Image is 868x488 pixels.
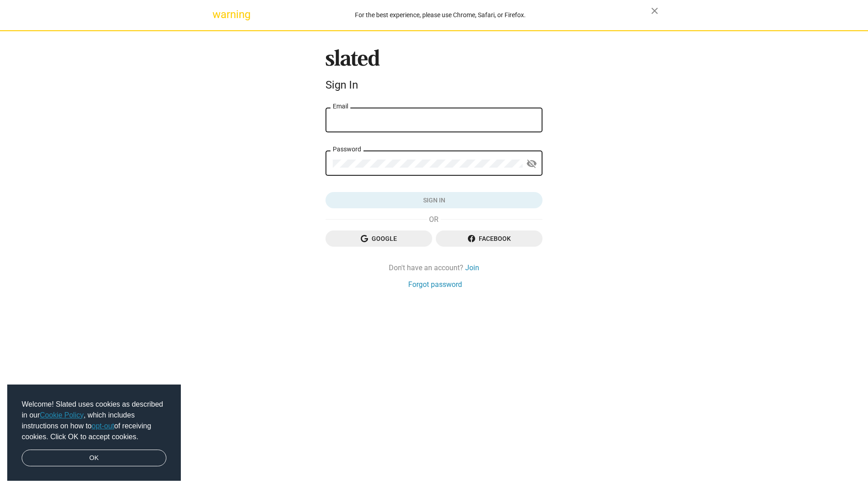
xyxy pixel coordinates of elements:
sl-branding: Sign In [325,49,542,95]
a: Forgot password [408,280,462,289]
span: Welcome! Slated uses cookies as described in our , which includes instructions on how to of recei... [22,399,166,442]
div: Don't have an account? [325,263,542,272]
mat-icon: visibility_off [526,157,537,171]
span: Google [333,230,425,247]
div: Sign In [325,79,542,91]
button: Google [325,230,432,247]
mat-icon: close [649,5,660,16]
a: Cookie Policy [40,411,84,419]
button: Show password [523,155,541,173]
button: Facebook [436,230,542,247]
span: Facebook [443,230,535,247]
a: Join [465,263,479,272]
a: opt-out [92,422,114,430]
div: cookieconsent [7,385,181,481]
mat-icon: warning [212,9,223,20]
a: dismiss cookie message [22,450,166,467]
div: For the best experience, please use Chrome, Safari, or Firefox. [230,9,651,21]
